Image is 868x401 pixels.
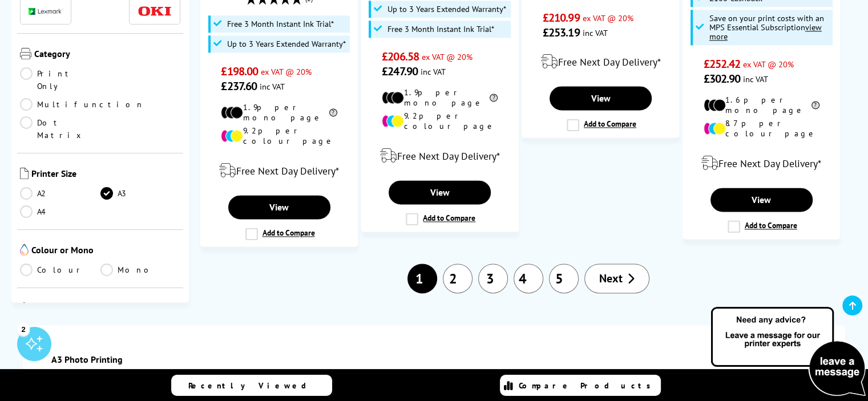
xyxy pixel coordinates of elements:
[389,180,491,204] a: View
[20,116,100,141] a: Dot Matrix
[743,59,794,70] span: ex VAT @ 20%
[368,140,512,172] div: modal_delivery
[728,220,797,233] label: Add to Compare
[528,46,673,78] div: modal_delivery
[478,264,508,293] a: 3
[138,6,172,16] img: OKI
[704,56,741,71] span: £252.42
[549,264,579,293] a: 5
[387,5,506,14] span: Up to 3 Years Extended Warranty*
[704,95,819,115] li: 1.6p per mono page
[20,67,100,92] a: Print Only
[34,48,180,62] span: Category
[29,8,63,15] img: Lexmark
[382,64,418,79] span: £247.90
[709,13,824,42] span: Save on your print costs with an MPS Essential Subscription
[583,13,633,23] span: ex VAT @ 20%
[221,79,257,94] span: £237.60
[20,244,29,256] img: Colour or Mono
[708,305,868,399] img: Open Live Chat window
[584,264,649,293] a: Next
[207,155,352,187] div: modal_delivery
[382,49,419,64] span: £206.58
[519,380,657,391] span: Compare Products
[171,375,332,396] a: Recently Viewed
[406,213,475,225] label: Add to Compare
[51,365,817,396] p: Ideal for offices requiring a selection of different jobs from their printer, we stock a range of...
[443,264,473,293] a: 2
[20,168,29,179] img: Printer Size
[422,51,473,62] span: ex VAT @ 20%
[599,271,623,286] span: Next
[29,4,63,18] a: Lexmark
[20,98,144,111] a: Multifunction
[100,264,181,276] a: Mono
[387,25,494,34] span: Free 3 Month Instant Ink Trial*
[543,25,580,40] span: £253.19
[709,22,822,42] u: view more
[514,264,543,293] a: 4
[20,264,100,276] a: Colour
[550,86,652,110] a: View
[20,187,100,200] a: A2
[20,48,31,59] img: Category
[421,66,446,77] span: inc VAT
[221,64,258,79] span: £198.00
[221,125,337,146] li: 9.2p per colour page
[188,380,318,391] span: Recently Viewed
[382,111,498,131] li: 9.2p per colour page
[20,205,100,218] a: A4
[138,4,172,18] a: OKI
[245,228,315,240] label: Add to Compare
[567,119,636,131] label: Add to Compare
[500,375,661,396] a: Compare Products
[411,367,497,378] a: multifunction printers
[31,244,180,258] span: Colour or Mono
[743,74,768,84] span: inc VAT
[228,195,330,219] a: View
[583,27,608,38] span: inc VAT
[689,147,834,179] div: modal_delivery
[543,10,580,25] span: £210.99
[704,118,819,139] li: 8.7p per colour page
[17,323,30,335] div: 2
[260,81,285,92] span: inc VAT
[227,39,346,48] span: Up to 3 Years Extended Warranty*
[710,188,813,212] a: View
[100,187,181,200] a: A3
[704,71,741,86] span: £302.90
[227,19,334,29] span: Free 3 Month Instant Ink Trial*
[261,66,312,77] span: ex VAT @ 20%
[382,87,498,108] li: 1.9p per mono page
[31,168,180,181] span: Printer Size
[221,102,337,123] li: 1.9p per mono page
[51,354,817,365] h3: A3 Photo Printing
